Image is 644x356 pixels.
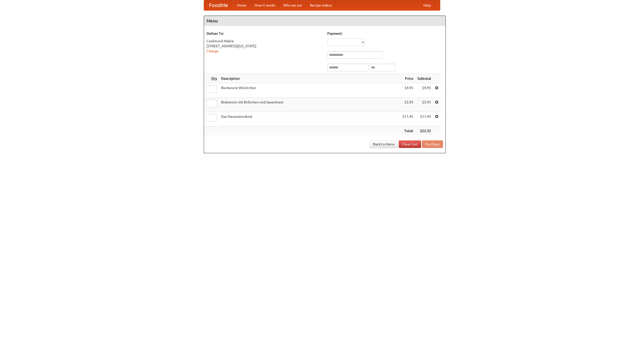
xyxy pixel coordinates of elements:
[400,98,415,112] td: $5.95
[415,74,433,83] th: Subtotal
[233,0,251,10] a: Home
[279,0,306,10] a: Who we are
[327,31,443,36] h5: Payment:
[219,98,400,112] td: Bratwurst mit Brötchen und Sauerkraut
[207,49,219,53] a: Change
[251,0,279,10] a: How it works
[399,140,421,148] a: Clear Cart
[219,112,400,126] td: Das Hausmannskost
[204,16,446,26] h4: Menu
[415,98,433,112] td: $5.95
[219,74,400,83] th: Description
[207,44,322,49] div: [STREET_ADDRESS][US_STATE]
[204,0,233,10] a: FoodMe
[219,83,400,98] td: Bockwurst Würstchen
[370,140,398,148] a: Back to Menu
[306,0,336,10] a: Recipe videos
[415,112,433,126] td: $11.45
[415,126,433,136] th: $22.35
[207,31,322,36] h5: Deliver To:
[204,74,219,83] th: Qty
[419,0,435,10] a: Help
[400,74,415,83] th: Price
[400,126,415,136] th: Total:
[415,83,433,98] td: $4.95
[422,140,443,148] button: Purchase
[207,38,322,44] div: Ceolmund Adaire
[400,112,415,126] td: $11.45
[400,83,415,98] td: $4.95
